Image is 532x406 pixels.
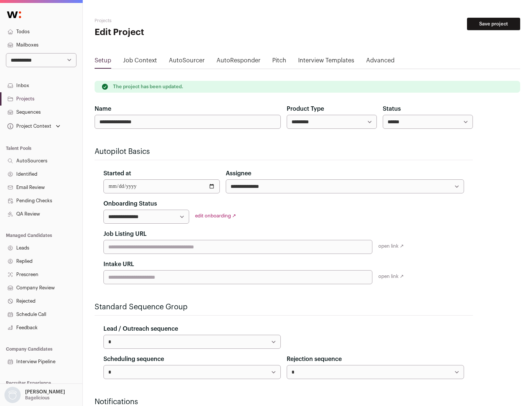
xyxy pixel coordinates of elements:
label: Product Type [287,104,324,113]
h1: Edit Project [95,27,236,38]
a: Setup [95,56,111,68]
a: AutoSourcer [169,56,205,68]
label: Status [383,104,401,113]
img: Wellfound [3,7,25,22]
label: Lead / Outreach sequence [103,324,178,333]
p: The project has been updated. [113,84,183,90]
div: Project Context [6,123,51,129]
a: Pitch [272,56,286,68]
label: Rejection sequence [287,355,342,364]
h2: Standard Sequence Group [95,302,473,312]
button: Open dropdown [3,387,66,403]
a: Advanced [366,56,395,68]
label: Assignee [226,169,251,178]
label: Name [95,104,111,113]
p: Bagelicious [25,395,50,401]
label: Onboarding Status [103,199,157,208]
label: Started at [103,169,131,178]
h2: Projects [95,18,236,24]
h2: Autopilot Basics [95,147,473,157]
img: nopic.png [4,387,21,403]
label: Intake URL [103,260,134,269]
a: edit onboarding ↗ [195,213,236,218]
button: Save project [467,18,520,30]
p: [PERSON_NAME] [25,389,65,395]
a: Job Context [123,56,157,68]
a: AutoResponder [216,56,260,68]
a: Interview Templates [298,56,354,68]
label: Scheduling sequence [103,355,164,364]
label: Job Listing URL [103,230,147,238]
button: Open dropdown [6,121,62,131]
